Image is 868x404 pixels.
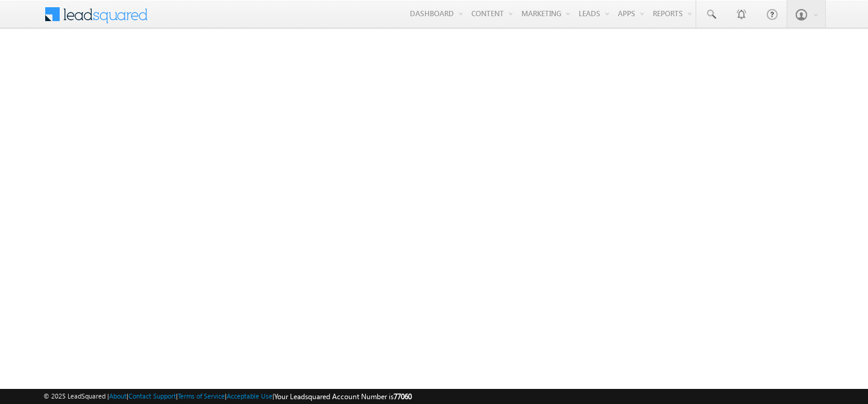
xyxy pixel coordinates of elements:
span: © 2025 LeadSquared | | | | | [43,391,412,402]
span: Your Leadsquared Account Number is [274,392,412,401]
a: About [109,392,127,400]
a: Terms of Service [178,392,225,400]
span: 77060 [394,392,412,401]
a: Contact Support [128,392,176,400]
a: Acceptable Use [227,392,272,400]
